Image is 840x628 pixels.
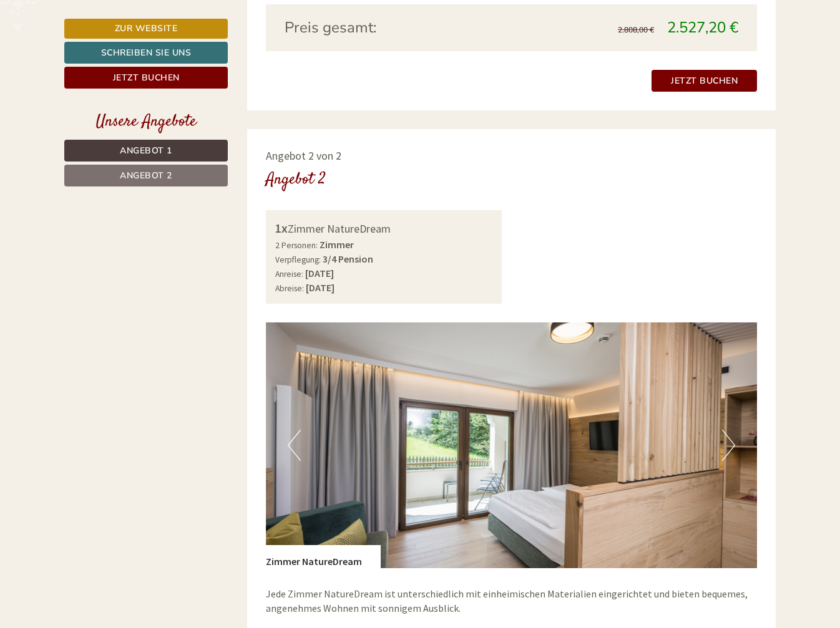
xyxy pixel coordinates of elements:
[223,9,268,31] div: [DATE]
[275,269,303,279] small: Anreise:
[266,168,326,191] div: Angebot 2
[618,25,654,35] span: 2.808,00 €
[320,238,354,251] b: Zimmer
[64,67,228,89] a: Jetzt buchen
[266,322,758,568] img: image
[667,17,738,37] span: 2.527,20 €
[305,267,334,279] b: [DATE]
[19,60,192,69] small: 08:23
[306,281,335,294] b: [DATE]
[266,545,381,569] div: Zimmer NatureDream
[64,19,228,39] a: Zur Website
[323,253,373,265] b: 3/4 Pension
[275,254,321,265] small: Verpflegung:
[64,42,228,64] a: Schreiben Sie uns
[275,240,318,251] small: 2 Personen:
[288,430,301,461] button: Previous
[417,329,492,350] button: Senden
[275,17,512,38] div: Preis gesamt:
[266,148,341,163] span: Angebot 2 von 2
[275,283,304,294] small: Abreise:
[120,145,172,157] span: Angebot 1
[19,36,192,46] div: [GEOGRAPHIC_DATA]
[120,170,172,181] span: Angebot 2
[9,34,198,72] div: Guten Tag, wie können wir Ihnen helfen?
[652,70,757,92] a: Jetzt buchen
[275,220,493,238] div: Zimmer NatureDream
[722,430,735,461] button: Next
[275,220,288,236] b: 1x
[64,110,228,133] div: Unsere Angebote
